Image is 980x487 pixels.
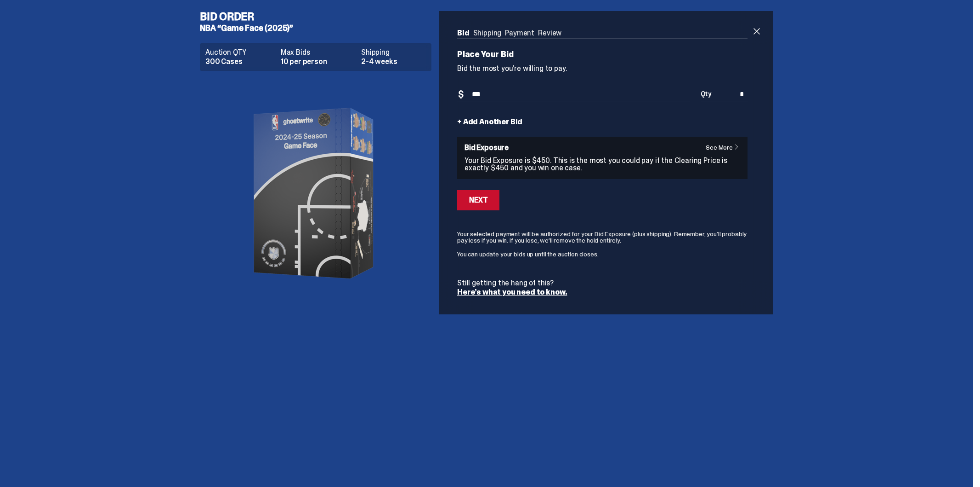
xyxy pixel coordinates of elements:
[205,49,275,56] dt: Auction QTY
[465,144,740,151] h6: Bid Exposure
[457,231,748,243] p: Your selected payment will be authorized for your Bid Exposure (plus shipping). Remember, you’ll ...
[457,251,748,257] p: You can update your bids up until the auction closes.
[469,197,487,204] div: Next
[361,49,426,56] dt: Shipping
[224,78,408,308] img: product image
[361,58,426,65] dd: 2-4 weeks
[465,157,740,172] p: Your Bid Exposure is $450. This is the most you could pay if the Clearing Price is exactly $450 a...
[457,287,567,297] a: Here’s what you need to know.
[706,144,744,151] a: See More
[200,24,439,32] h5: NBA “Game Face (2025)”
[457,279,748,287] p: Still getting the hang of this?
[457,118,522,126] a: + Add Another Bid
[457,50,708,58] p: Place Your Bid
[458,90,464,99] span: $
[281,58,356,65] dd: 10 per person
[200,11,439,22] h4: Bid Order
[205,58,275,65] dd: 300 Cases
[701,91,712,97] span: Qty
[457,65,748,72] p: Bid the most you’re willing to pay.
[473,28,502,38] a: Shipping
[457,28,470,38] a: Bid
[281,49,356,56] dt: Max Bids
[457,190,499,210] button: Next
